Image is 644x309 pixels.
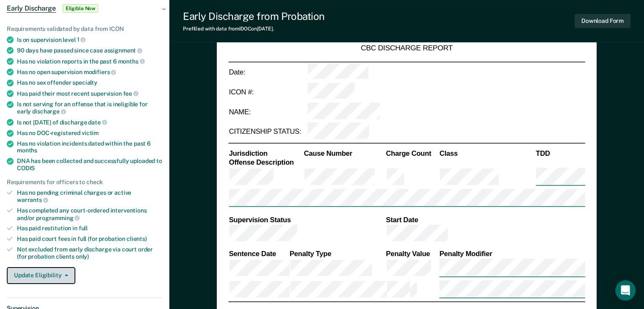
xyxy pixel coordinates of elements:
span: specialty [72,79,97,86]
th: Supervision Status [228,215,385,224]
span: discharge [32,108,66,115]
th: Jurisdiction [228,149,303,158]
div: Has no open supervision [17,68,163,76]
th: Sentence Date [228,249,289,259]
div: Is not serving for an offense that is ineligible for early [17,101,163,115]
button: Download Form [575,14,630,28]
span: modifiers [84,69,116,75]
td: Date: [228,62,307,82]
div: Is on supervision level [17,36,163,44]
div: Requirements validated by data from ICON [7,25,163,33]
span: victim [82,130,99,136]
span: Early Discharge [7,4,56,13]
div: Prefilled with data from IDOC on [DATE] . [183,26,325,32]
div: Has completed any court-ordered interventions and/or [17,207,163,221]
span: months [118,58,145,65]
th: TDD [535,149,585,158]
div: 90 days have passed since case [17,47,163,54]
th: Class [439,149,535,158]
div: DNA has been collected and successfully uploaded to [17,157,163,172]
div: Early Discharge from Probation [183,10,325,22]
span: date [88,119,107,126]
span: only) [76,253,89,260]
td: ICON #: [228,82,307,102]
span: 1 [77,36,86,43]
div: Has paid restitution in [17,225,163,232]
th: Charge Count [385,149,439,158]
th: Penalty Modifier [439,249,585,259]
th: Penalty Value [385,249,439,259]
div: Has no DOC-registered [17,130,163,137]
div: Has no sex offender [17,79,163,86]
td: NAME: [228,102,307,122]
div: Has paid their most recent supervision [17,90,163,97]
button: Update Eligibility [7,267,75,284]
div: Has paid court fees in full (for probation [17,235,163,243]
span: Eligible Now [63,4,99,13]
span: fee [123,90,138,97]
td: CITIZENSHIP STATUS: [228,122,307,142]
span: warrants [17,196,48,203]
span: months [17,147,37,154]
th: Cause Number [303,149,385,158]
th: Offense Description [228,158,303,167]
div: Has no violation reports in the past 6 [17,58,163,65]
div: Open Intercom Messenger [615,280,636,301]
span: clients) [127,235,147,242]
span: full [79,225,88,232]
div: CBC DISCHARGE REPORT [361,43,453,52]
span: CODIS [17,165,35,171]
span: assignment [104,47,142,54]
th: Start Date [385,215,585,224]
div: Requirements for officers to check [7,179,163,186]
div: Is not [DATE] of discharge [17,119,163,126]
div: Has no violation incidents dated within the past 6 [17,140,163,154]
span: programming [36,215,80,221]
div: Not excluded from early discharge via court order (for probation clients [17,246,163,260]
div: Has no pending criminal charges or active [17,189,163,204]
th: Penalty Type [289,249,386,259]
